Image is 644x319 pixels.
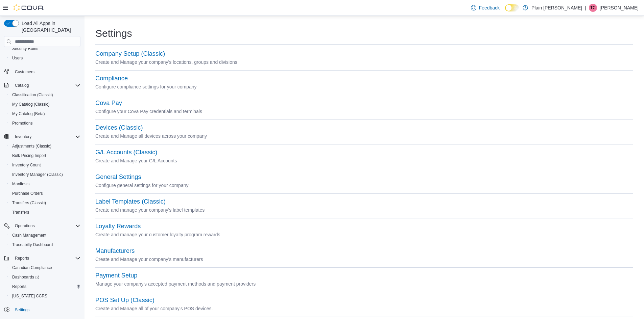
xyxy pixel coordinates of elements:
a: Transfers [9,208,32,216]
span: Adjustments (Classic) [12,143,51,149]
span: Cash Management [9,231,80,239]
p: Create and Manage all devices across your company [95,132,633,140]
a: Traceabilty Dashboard [9,241,55,249]
span: My Catalog (Beta) [9,110,80,118]
a: Cash Management [9,231,49,239]
button: Transfers (Classic) [7,198,83,208]
span: [US_STATE] CCRS [12,293,47,299]
button: Reports [7,282,83,291]
span: Adjustments (Classic) [9,142,80,150]
span: Transfers (Classic) [12,200,46,206]
button: Cash Management [7,231,83,240]
a: Users [9,54,25,62]
a: My Catalog (Beta) [9,110,48,118]
p: Create and Manage your company's locations, groups and divisions [95,58,633,66]
span: Bulk Pricing Import [9,152,80,160]
span: Inventory [15,134,31,139]
span: Dashboards [9,273,80,281]
a: Classification (Classic) [9,91,56,99]
span: Bulk Pricing Import [12,153,46,158]
span: Inventory Count [12,162,41,168]
span: Customers [15,69,34,75]
button: Inventory Manager (Classic) [7,170,83,179]
span: My Catalog (Classic) [9,100,80,108]
span: Manifests [12,181,29,187]
span: Reports [15,256,29,261]
p: Create and manage your company's label templates [95,206,633,214]
button: Inventory [1,132,83,141]
span: Security Roles [9,45,80,53]
span: Security Roles [12,46,38,51]
button: Promotions [7,118,83,128]
button: Company Setup (Classic) [95,50,165,57]
a: Settings [12,306,32,314]
button: Payment Setup [95,272,137,279]
button: Catalog [12,81,31,89]
span: Traceabilty Dashboard [9,241,80,249]
a: Feedback [468,1,502,15]
span: Manifests [9,180,80,188]
span: Traceabilty Dashboard [12,242,53,247]
button: Devices (Classic) [95,124,143,131]
span: Inventory [12,133,80,141]
span: Canadian Compliance [12,265,52,270]
button: Operations [12,222,38,230]
span: Washington CCRS [9,292,80,300]
button: Reports [12,254,32,262]
span: TC [590,4,596,12]
button: Manifests [7,179,83,189]
button: Inventory [12,133,34,141]
a: Reports [9,283,29,291]
span: Customers [12,68,80,76]
a: Inventory Count [9,161,44,169]
span: Transfers [9,208,80,216]
a: Promotions [9,119,35,127]
h1: Settings [95,27,132,40]
span: Transfers [12,210,29,215]
span: Classification (Classic) [9,91,80,99]
button: G/L Accounts (Classic) [95,149,157,156]
button: Users [7,53,83,63]
span: Load All Apps in [GEOGRAPHIC_DATA] [19,20,80,33]
button: Loyalty Rewards [95,223,141,230]
a: [US_STATE] CCRS [9,292,50,300]
span: Cash Management [12,233,46,238]
p: Plain [PERSON_NAME] [531,4,582,12]
span: Settings [12,305,80,314]
button: Security Roles [7,44,83,53]
button: Reports [1,254,83,263]
button: [US_STATE] CCRS [7,291,83,301]
p: Create and Manage your G/L Accounts [95,157,633,165]
button: Manufacturers [95,247,135,255]
button: Bulk Pricing Import [7,151,83,160]
button: Purchase Orders [7,189,83,198]
p: Create and manage your customer loyalty program rewards [95,231,633,239]
span: Operations [12,222,80,230]
button: POS Set Up (Classic) [95,297,154,304]
button: Label Templates (Classic) [95,198,166,205]
button: Inventory Count [7,160,83,170]
p: [PERSON_NAME] [600,4,639,12]
span: Promotions [12,121,33,126]
a: Inventory Manager (Classic) [9,170,66,179]
span: Catalog [15,83,29,88]
span: My Catalog (Beta) [12,111,45,116]
button: Catalog [1,81,83,90]
span: Users [12,55,23,61]
a: Customers [12,68,37,76]
a: Manifests [9,180,32,188]
p: Create and Manage all of your company's POS devices. [95,304,633,313]
a: Dashboards [9,273,42,281]
button: Canadian Compliance [7,263,83,272]
span: Classification (Classic) [12,92,53,98]
p: Configure compliance settings for your company [95,83,633,91]
p: Manage your company's accepted payment methods and payment providers [95,280,633,288]
button: Classification (Classic) [7,90,83,100]
button: Operations [1,221,83,231]
span: Inventory Manager (Classic) [9,170,80,179]
span: Settings [15,307,29,313]
p: Create and Manage your company's manufacturers [95,255,633,263]
span: Inventory Manager (Classic) [12,172,63,177]
img: Cova [14,4,44,11]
